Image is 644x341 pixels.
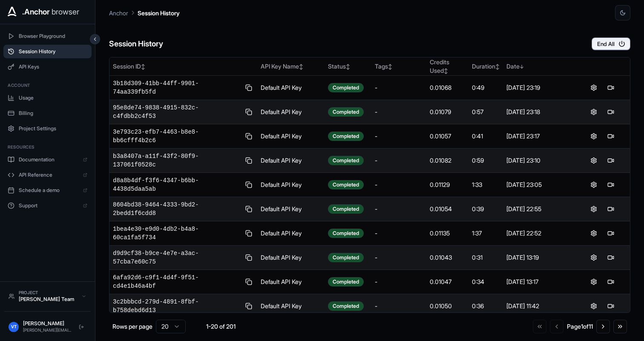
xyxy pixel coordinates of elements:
[472,205,500,213] div: 0:39
[430,205,466,213] div: 0.01054
[328,156,364,165] div: Completed
[375,108,423,116] div: -
[430,58,466,75] div: Credits Used
[430,253,466,262] div: 0.01043
[257,246,325,270] td: Default API Key
[19,63,87,70] span: API Keys
[472,156,500,165] div: 0:59
[472,229,500,238] div: 1:37
[328,204,364,214] div: Completed
[113,79,240,96] span: 3b18d309-41bb-44ff-9901-74aa339fb5fd
[257,294,325,318] td: Default API Key
[430,181,466,189] div: 0.01129
[19,296,77,303] div: [PERSON_NAME] Team
[472,83,500,92] div: 0:49
[257,197,325,221] td: Default API Key
[328,132,364,141] div: Completed
[3,122,92,135] button: Project Settings
[11,324,17,330] span: VT
[506,278,571,286] div: [DATE] 13:17
[328,83,364,92] div: Completed
[506,132,571,140] div: [DATE] 23:17
[8,82,87,89] h3: Account
[375,83,423,92] div: -
[19,289,77,296] div: Project
[3,168,92,182] a: API Reference
[472,132,500,140] div: 0:41
[19,156,79,163] span: Documentation
[444,68,448,74] span: ↕
[19,95,87,101] span: Usage
[257,173,325,197] td: Default API Key
[19,187,79,194] span: Schedule a demo
[3,106,92,120] button: Billing
[375,302,423,310] div: -
[375,156,423,165] div: -
[506,205,571,213] div: [DATE] 22:55
[430,278,466,286] div: 0.01047
[375,278,423,286] div: -
[90,34,100,44] button: Collapse sidebar
[3,183,92,197] a: Schedule a demo
[3,91,92,105] button: Usage
[113,152,240,169] span: b3a8407a-a11f-43f2-80f9-137061f0528c
[113,62,254,71] div: Session ID
[109,38,163,50] h6: Session History
[430,302,466,310] div: 0.01050
[257,221,325,246] td: Default API Key
[113,298,240,315] span: 3c2bbbcd-279d-4891-8fbf-b758debd6d13
[388,63,392,70] span: ↕
[3,45,92,58] button: Session History
[113,176,240,193] span: d8a8b4df-f3f6-4347-b6bb-4438d5daa5ab
[257,124,325,149] td: Default API Key
[472,253,500,262] div: 0:31
[3,153,92,166] a: Documentation
[257,76,325,100] td: Default API Key
[22,6,50,18] span: .Anchor
[472,302,500,310] div: 0:36
[8,144,87,150] h3: Resources
[19,48,87,55] span: Session History
[76,322,86,332] button: Logout
[346,63,350,70] span: ↕
[506,229,571,238] div: [DATE] 22:52
[328,180,364,189] div: Completed
[328,62,368,71] div: Status
[113,103,240,120] span: 95e8de74-9838-4915-832c-c4fdbb2c4f53
[506,181,571,189] div: [DATE] 23:05
[328,229,364,238] div: Completed
[4,286,91,306] button: Project[PERSON_NAME] Team
[506,253,571,262] div: [DATE] 13:19
[430,156,466,165] div: 0.01082
[375,229,423,238] div: -
[506,108,571,116] div: [DATE] 23:18
[506,156,571,165] div: [DATE] 23:10
[113,128,240,145] span: 3e793c23-efb7-4463-b8e8-bb6cfff4b2c6
[472,278,500,286] div: 0:34
[506,83,571,92] div: [DATE] 23:19
[109,9,128,17] p: Anchor
[472,108,500,116] div: 0:57
[113,225,240,242] span: 1bea4e30-e9d0-4db2-b4a8-60ca1fa5f734
[328,253,364,262] div: Completed
[472,62,500,71] div: Duration
[112,322,152,331] p: Rows per page
[138,9,180,17] p: Session History
[23,327,72,333] div: [PERSON_NAME][EMAIL_ADDRESS][DOMAIN_NAME]
[3,29,92,43] button: Browser Playground
[19,172,79,178] span: API Reference
[520,63,524,70] span: ↓
[52,6,79,18] span: browser
[472,181,500,189] div: 1:33
[113,273,240,290] span: 6afa92d6-c9f1-4d4f-9f51-cd4e1b46a4bf
[430,132,466,140] div: 0.01057
[257,100,325,124] td: Default API Key
[430,83,466,92] div: 0.01068
[19,110,87,117] span: Billing
[299,63,303,70] span: ↕
[261,62,321,71] div: API Key Name
[592,37,630,50] button: End All
[257,270,325,294] td: Default API Key
[141,63,145,70] span: ↕
[495,63,500,70] span: ↕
